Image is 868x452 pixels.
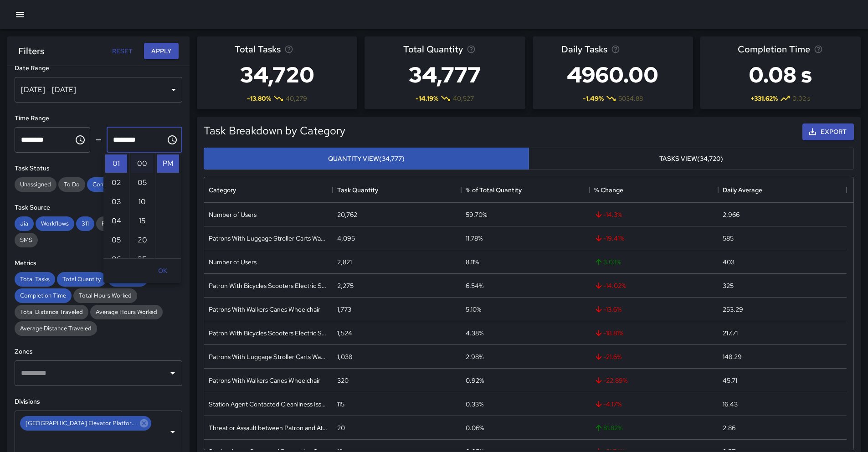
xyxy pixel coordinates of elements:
span: + 331.62 % [750,94,778,103]
div: % Change [594,177,623,203]
button: Reset [108,43,137,60]
div: Form [96,216,121,231]
div: Daily Average [723,177,762,203]
button: Apply [144,43,179,60]
span: Total Hours Worked [73,292,137,299]
div: Completed [87,177,128,192]
span: 5034.88 [618,94,643,103]
div: SMS [15,233,38,247]
li: 10 minutes [131,193,153,211]
div: 403 [723,257,734,267]
div: Patrons With Luggage Stroller Carts Wagons [209,234,328,243]
div: Task Quantity [333,177,461,203]
div: 20 [337,423,345,432]
span: 81.82 % [594,423,622,432]
span: -13.80 % [247,94,271,103]
div: 1,038 [337,352,352,361]
button: Export [802,123,854,140]
div: Patrons With Luggage Stroller Carts Wagons [209,352,328,361]
span: -14.02 % [594,281,626,290]
li: PM [157,154,179,173]
span: Total Distance Traveled [15,308,88,316]
div: 16.43 [723,400,738,409]
div: 5.10% [466,305,481,314]
div: Total Quantity [57,272,106,287]
div: 2,821 [337,257,352,267]
li: 0 minutes [131,154,153,173]
li: 25 minutes [131,250,153,268]
div: Patrons With Walkers Canes Wheelchair [209,376,320,385]
span: Average Distance Traveled [15,324,97,332]
div: 59.70% [466,210,487,219]
div: [DATE] - [DATE] [15,77,182,103]
h3: 0.08 s [738,56,823,93]
span: [GEOGRAPHIC_DATA] Elevator Platform [20,418,142,428]
button: Choose time, selected time is 1:59 PM [163,131,181,149]
div: 2,966 [723,210,740,219]
button: OK [148,262,177,279]
li: 6 hours [105,250,127,268]
div: Number of Users [209,257,257,267]
div: Patron With Bicycles Scooters Electric Scooters [209,281,328,290]
div: Patron With Bicycles Scooters Electric Scooters [209,329,328,338]
div: 217.71 [723,329,738,338]
div: Category [209,177,236,203]
span: Daily Tasks [561,42,607,56]
div: 11.78% [466,234,483,243]
div: 585 [723,234,734,243]
li: 1 hours [105,154,127,173]
div: 20,762 [337,210,357,219]
button: Choose time, selected time is 11:00 AM [71,131,89,149]
span: -18.81 % [594,329,623,338]
div: Unassigned [15,177,56,192]
span: Completed [87,180,128,188]
button: Open [166,426,179,438]
div: Average Hours Worked [90,305,163,319]
li: 3 hours [105,193,127,211]
h6: Divisions [15,397,182,407]
div: 8.11% [466,257,479,267]
h6: Time Range [15,113,182,123]
span: -22.89 % [594,376,627,385]
li: 20 minutes [131,231,153,249]
div: 2.98% [466,352,483,361]
svg: Average time taken to complete tasks in the selected period, compared to the previous period. [814,45,823,54]
li: 15 minutes [131,212,153,230]
div: Total Distance Traveled [15,305,88,319]
div: Threat or Assault between Patron and Attendant - BART PD Contacted [209,423,328,432]
span: Workflows [36,220,74,227]
svg: Average number of tasks per day in the selected period, compared to the previous period. [611,45,620,54]
div: 1,773 [337,305,351,314]
h5: Task Breakdown by Category [204,123,345,138]
div: Station Agent Contacted Cleanliness Issue Reported [209,400,328,409]
span: -13.6 % [594,305,621,314]
span: 0.02 s [792,94,810,103]
div: % of Total Quantity [466,177,522,203]
span: SMS [15,236,38,244]
button: Open [166,367,179,380]
div: Average Distance Traveled [15,321,97,336]
span: 40,279 [286,94,307,103]
li: 5 hours [105,231,127,249]
div: % Change [590,177,718,203]
span: Jia [15,220,34,227]
h6: Task Status [15,164,182,174]
span: To Do [58,180,85,188]
span: Total Tasks [15,275,55,283]
h3: 34,777 [403,56,486,93]
div: 2.86 [723,423,735,432]
div: Total Tasks [15,272,55,287]
div: [GEOGRAPHIC_DATA] Elevator Platform [20,416,151,431]
span: -1.49 % [583,94,604,103]
div: To Do [58,177,85,192]
div: 2,275 [337,281,354,290]
div: 311 [76,216,94,231]
div: 115 [337,400,344,409]
div: 320 [337,376,349,385]
ul: Select hours [103,153,129,258]
span: Completion Time [738,42,810,56]
button: Tasks View(34,720) [529,148,854,170]
div: 0.06% [466,423,484,432]
div: Number of Users [209,210,257,219]
div: 0.92% [466,376,484,385]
